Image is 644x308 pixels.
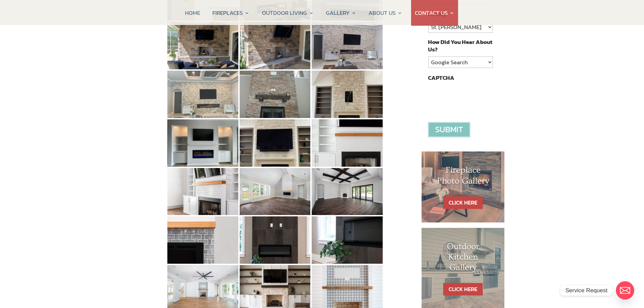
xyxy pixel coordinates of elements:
label: How Did You Hear About Us? [428,38,492,53]
img: 17 [240,168,311,215]
h1: Outdoor Kitchen Gallery [435,241,491,277]
img: 10 [167,71,238,118]
img: 21 [312,216,383,264]
img: 11 [240,71,311,118]
img: 13 [167,119,238,167]
img: 8 [240,22,311,69]
img: 20 [240,216,311,264]
h1: Fireplace Photo Gallery [435,165,491,189]
a: Email [616,281,634,300]
img: 7 [167,22,238,69]
img: 9 [312,22,383,69]
img: 15 [312,119,383,167]
img: 14 [240,119,311,167]
img: 12 [312,71,383,118]
iframe: reCAPTCHA [428,85,531,111]
a: CLICK HERE [443,283,483,295]
label: CAPTCHA [428,74,454,81]
input: Submit [428,122,470,137]
img: 16 [167,168,238,215]
img: 19 [167,216,238,264]
img: 18 [312,168,383,215]
a: CLICK HERE [443,196,483,209]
